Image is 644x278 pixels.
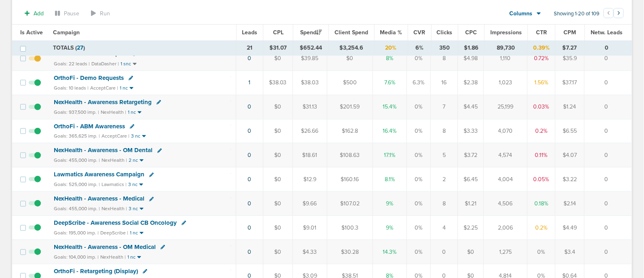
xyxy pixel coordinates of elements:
[128,109,136,115] small: 1 nc
[292,167,327,192] td: $12.9
[54,171,144,178] span: Lawmatics Awareness Campaign
[527,216,555,240] td: 0.2%
[407,46,431,71] td: 0%
[54,74,124,82] span: OrthoFi - Demo Requests
[248,128,251,134] a: 0
[430,95,458,119] td: 7
[248,249,251,255] a: 0
[54,243,156,251] span: NexHealth - Awareness - OM Medical
[90,85,118,91] small: AcceptCare |
[292,143,327,167] td: $18.61
[273,29,284,36] span: CPL
[407,192,431,216] td: 0%
[484,240,527,264] td: 1,275
[527,71,555,95] td: 1.56%
[490,29,522,36] span: Impressions
[584,216,631,240] td: 0
[430,46,458,71] td: 8
[373,95,407,119] td: 15.4%
[292,95,327,119] td: $31.13
[458,216,484,240] td: $2.25
[54,50,129,57] span: DataDasher Demo Request
[292,192,327,216] td: $9.66
[458,119,484,143] td: $3.33
[54,230,99,236] small: Goals: 195,000 imp. |
[407,95,431,119] td: 0%
[292,216,327,240] td: $9.01
[263,95,292,119] td: $0
[407,71,431,95] td: 6.3%
[248,103,251,110] a: 0
[465,29,477,36] span: CPC
[484,216,527,240] td: 2,006
[584,119,631,143] td: 0
[554,10,600,17] span: Showing 1-20 of 109
[484,46,527,71] td: 1,110
[527,46,555,71] td: 0.72%
[527,119,555,143] td: 0.2%
[484,192,527,216] td: 4,506
[527,95,555,119] td: 0.03%
[614,8,624,18] button: Go to next page
[407,119,431,143] td: 0%
[527,192,555,216] td: 0.18%
[242,29,258,36] span: Leads
[54,182,100,188] small: Goals: 525,000 imp. |
[407,167,431,192] td: 0%
[263,167,292,192] td: $0
[484,143,527,167] td: 4,574
[527,143,555,167] td: 0.11%
[327,46,373,71] td: $0
[584,167,631,192] td: 0
[54,146,153,154] span: NexHealth - Awareness - OM Dental
[528,41,555,55] td: 0.39%
[327,192,373,216] td: $107.02
[263,41,293,55] td: $31.07
[263,46,292,71] td: $0
[484,167,527,192] td: 4,004
[555,216,584,240] td: $4.49
[130,230,138,236] small: 1 nc
[373,119,407,143] td: 16.4%
[20,8,48,19] button: Add
[430,119,458,143] td: 8
[555,46,584,71] td: $35.9
[484,95,527,119] td: 25,199
[102,182,127,187] small: Lawmatics |
[555,95,584,119] td: $1.24
[54,254,99,260] small: Goals: 104,000 imp. |
[121,61,131,67] small: 1 snc
[300,29,322,36] span: Spend
[248,176,251,183] a: 0
[458,41,484,55] td: $1.86
[458,46,484,71] td: $4.98
[54,195,144,202] span: NexHealth - Awareness - Medical
[127,254,136,260] small: 1 nc
[407,143,431,167] td: 0%
[100,230,128,236] small: DeepScribe |
[129,206,138,212] small: 3 nc
[555,41,585,55] td: $7.27
[584,71,631,95] td: 0
[584,46,631,71] td: 0
[120,85,128,91] small: 1 nc
[263,216,292,240] td: $0
[327,143,373,167] td: $108.63
[54,61,90,67] small: Goals: 22 leads |
[102,157,127,163] small: NexHealth |
[484,71,527,95] td: 1,023
[248,152,251,159] a: 0
[584,192,631,216] td: 0
[414,29,426,36] span: CVR
[527,240,555,264] td: 0%
[248,55,251,62] a: 0
[373,192,407,216] td: 9%
[584,240,631,264] td: 0
[458,95,484,119] td: $4.45
[604,9,624,19] ul: Pagination
[327,167,373,192] td: $160.16
[54,98,152,106] span: NexHealth - Awareness Retargeting
[373,167,407,192] td: 8.1%
[54,206,100,212] small: Goals: 455,000 imp. |
[128,182,138,188] small: 3 nc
